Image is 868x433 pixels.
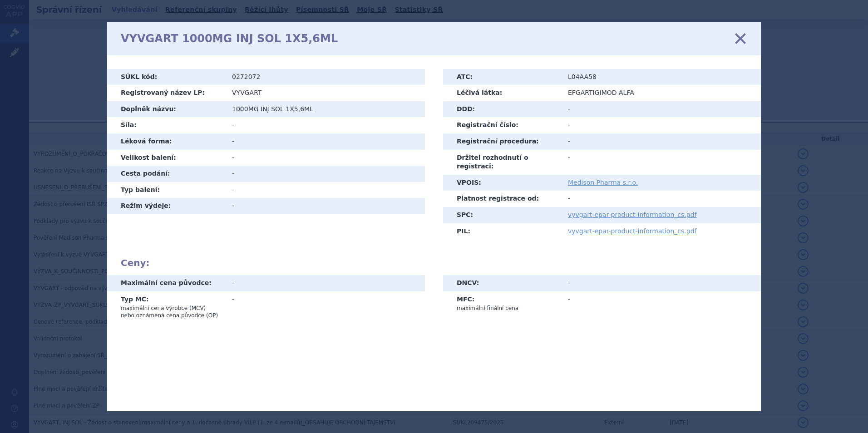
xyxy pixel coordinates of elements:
td: - [561,101,761,118]
td: - [225,150,425,166]
a: vyvgart-epar-product-information_cs.pdf [568,211,696,218]
th: VPOIS: [443,175,561,191]
th: Léčivá látka: [443,85,561,101]
td: - [561,150,761,175]
th: Platnost registrace od: [443,191,561,207]
th: Maximální cena původce: [107,275,225,291]
td: - [561,275,761,291]
td: - [225,166,425,182]
th: SÚKL kód: [107,69,225,85]
td: - [561,133,761,150]
th: DDD: [443,101,561,118]
th: MFC: [443,291,561,316]
a: zavřít [734,32,747,45]
th: Registrovaný název LP: [107,85,225,101]
th: Doplněk názvu: [107,101,225,118]
th: ATC: [443,69,561,85]
th: DNCV: [443,275,561,291]
th: Registrační procedura: [443,133,561,150]
td: VYVGART [225,85,425,101]
th: Typ MC: [107,291,225,323]
td: - [225,133,425,150]
p: maximální finální cena [457,305,554,312]
td: 0272072 [225,69,425,85]
td: - [225,198,425,214]
h2: Ceny: [121,257,747,268]
td: - [561,117,761,133]
div: - [232,279,418,288]
a: Medison Pharma s.r.o. [568,179,638,186]
th: SPC: [443,207,561,223]
h1: VYVGART 1000MG INJ SOL 1X5,6ML [121,32,338,45]
a: vyvgart-epar-product-information_cs.pdf [568,227,696,235]
th: Registrační číslo: [443,117,561,133]
td: L04AA58 [561,69,761,85]
th: Velikost balení: [107,150,225,166]
th: Léková forma: [107,133,225,150]
th: Držitel rozhodnutí o registraci: [443,150,561,175]
td: - [225,117,425,133]
p: maximální cena výrobce (MCV) nebo oznámená cena původce (OP) [121,305,218,319]
th: Režim výdeje: [107,198,225,214]
td: - [225,291,425,323]
th: Síla: [107,117,225,133]
td: - [225,182,425,198]
td: EFGARTIGIMOD ALFA [561,85,761,101]
th: PIL: [443,223,561,240]
td: - [561,291,761,316]
td: - [561,191,761,207]
th: Typ balení: [107,182,225,198]
td: 1000MG INJ SOL 1X5,6ML [225,101,425,118]
th: Cesta podání: [107,166,225,182]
